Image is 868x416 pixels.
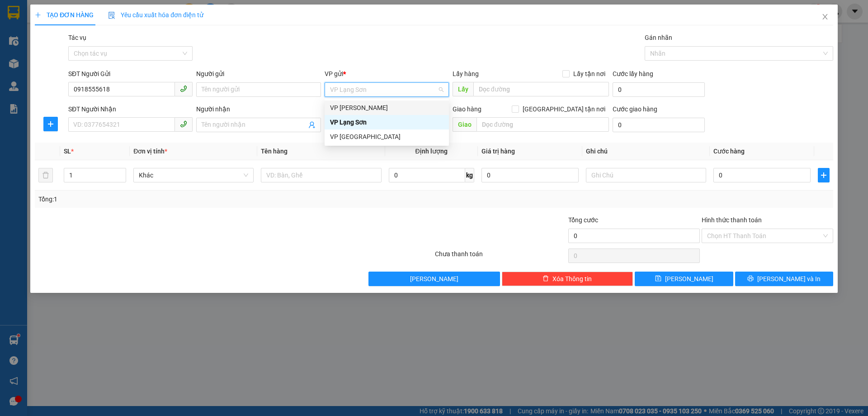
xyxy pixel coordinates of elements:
div: VP Lạng Sơn [325,115,449,129]
div: VP Minh Khai [325,100,449,115]
span: Tên hàng [261,148,288,155]
div: Tổng: 1 [38,194,335,204]
span: phone [180,85,187,92]
div: VP [GEOGRAPHIC_DATA] [330,132,443,142]
div: Người gửi [196,69,321,79]
span: Cước hàng [713,148,745,155]
button: [PERSON_NAME] [368,272,500,286]
span: close [821,13,829,20]
span: delete [542,275,549,282]
input: VD: Bàn, Ghế [261,168,381,182]
span: SL [64,148,71,155]
span: Tổng cước [568,216,598,224]
span: plus [44,120,57,128]
label: Cước giao hàng [613,105,657,113]
div: VP Lạng Sơn [330,117,443,127]
span: [PERSON_NAME] [410,274,458,284]
span: Giao [453,117,476,132]
span: plus [818,172,829,179]
div: VP gửi [325,69,449,79]
span: Lấy [453,82,473,96]
button: save[PERSON_NAME] [635,272,733,286]
button: printer[PERSON_NAME] và In [735,272,833,286]
span: [GEOGRAPHIC_DATA] tận nơi [519,104,609,114]
button: Close [812,5,838,30]
span: Yêu cầu xuất hóa đơn điện tử [108,11,203,19]
input: Cước giao hàng [613,118,705,132]
span: VP Lạng Sơn [330,83,443,96]
button: deleteXóa Thông tin [502,272,633,286]
span: Giao hàng [453,105,481,113]
span: Đơn vị tính [133,148,167,155]
button: delete [38,168,53,182]
span: Lấy tận nơi [570,69,609,79]
span: printer [747,275,754,282]
div: VP [PERSON_NAME] [330,103,443,113]
span: kg [465,168,474,182]
span: Định lượng [415,148,448,155]
span: user-add [308,121,316,129]
span: Xóa Thông tin [552,274,592,284]
span: [PERSON_NAME] [665,274,713,284]
label: Gán nhãn [645,34,672,41]
img: icon [108,12,115,19]
div: SĐT Người Gửi [68,69,193,79]
span: Khác [139,168,248,182]
span: [PERSON_NAME] và In [757,274,821,284]
label: Cước lấy hàng [613,70,653,77]
input: Cước lấy hàng [613,82,705,97]
span: phone [180,120,187,128]
span: plus [35,12,41,18]
input: Ghi Chú [586,168,706,182]
div: Người nhận [196,104,321,114]
th: Ghi chú [582,143,710,160]
input: Dọc đường [476,117,609,132]
button: plus [43,117,58,131]
div: Chưa thanh toán [434,249,567,265]
input: Dọc đường [473,82,609,96]
span: Giá trị hàng [481,148,515,155]
span: TẠO ĐƠN HÀNG [35,11,94,19]
span: Lấy hàng [453,70,479,77]
div: SĐT Người Nhận [68,104,193,114]
div: VP Hà Nội [325,129,449,144]
button: plus [818,168,830,182]
input: 0 [481,168,579,182]
label: Hình thức thanh toán [702,216,762,224]
span: save [655,275,661,282]
label: Tác vụ [68,34,86,41]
